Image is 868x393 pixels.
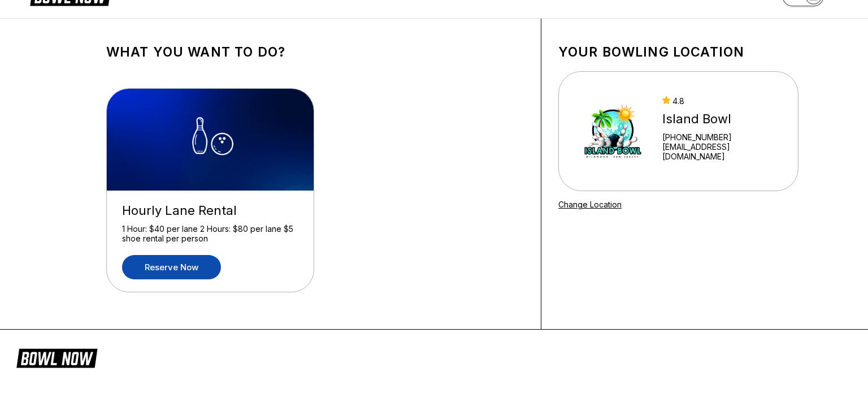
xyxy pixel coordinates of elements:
a: [EMAIL_ADDRESS][DOMAIN_NAME] [662,142,783,161]
a: Reserve now [122,255,221,279]
img: Hourly Lane Rental [107,89,315,191]
div: Island Bowl [662,111,783,127]
h1: What you want to do? [106,44,524,60]
div: 1 Hour: $40 per lane 2 Hours: $80 per lane $5 shoe rental per person [122,224,298,244]
a: Change Location [558,200,622,209]
h1: Your bowling location [558,44,798,60]
div: 4.8 [662,96,783,106]
img: Island Bowl [574,89,652,174]
div: [PHONE_NUMBER] [662,132,783,142]
div: Hourly Lane Rental [122,203,298,218]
